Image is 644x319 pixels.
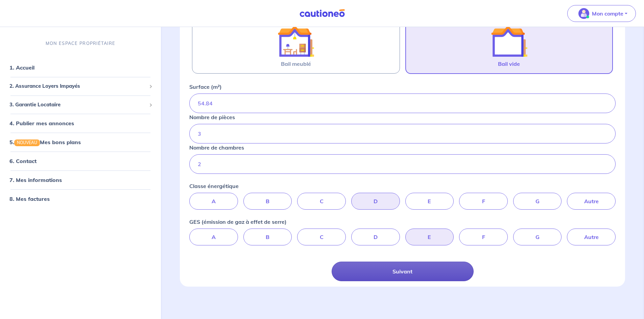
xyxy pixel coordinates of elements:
[189,182,239,190] p: Classe énergétique
[332,262,474,281] button: Suivant
[567,229,616,245] label: Autre
[9,64,34,71] a: 1. Accueil
[513,193,562,210] label: G
[9,101,146,108] span: 3. Garantie Locataire
[189,154,616,174] input: Ex. : 1 chambre
[9,177,62,183] a: 7. Mes informations
[189,83,222,91] p: Surface (m²)
[281,60,311,68] span: Bail meublé
[9,158,37,164] a: 6. Contact
[567,5,636,22] button: illu_account_valid_menu.svgMon compte
[189,113,235,121] p: Nombre de pièces
[578,8,589,19] img: illu_account_valid_menu.svg
[498,60,520,68] span: Bail vide
[459,229,508,245] label: F
[243,229,292,245] label: B
[351,229,400,245] label: D
[592,9,623,18] p: Mon compte
[189,143,244,152] p: Nombre de chambres
[9,195,50,202] a: 8. Mes factures
[3,80,158,93] div: 2. Assurance Loyers Impayés
[351,193,400,210] label: D
[9,139,81,145] a: 5.NOUVEAUMes bons plans
[459,193,508,210] label: F
[3,154,158,168] div: 6. Contact
[405,193,454,210] label: E
[189,124,616,143] input: Ex. : 3 pièces
[491,23,527,60] img: illu_empty_lease.svg
[405,229,454,245] label: E
[3,135,158,149] div: 5.NOUVEAUMes bons plans
[243,193,292,210] label: B
[297,193,346,210] label: C
[3,61,158,74] div: 1. Accueil
[189,193,238,210] label: A
[189,229,238,245] label: A
[3,173,158,187] div: 7. Mes informations
[9,120,74,127] a: 4. Publier mes annonces
[567,193,616,210] label: Autre
[297,229,346,245] label: C
[3,116,158,130] div: 4. Publier mes annonces
[278,23,314,60] img: illu_furnished_lease.svg
[189,218,287,226] p: GES (émission de gaz à effet de serre)
[3,192,158,206] div: 8. Mes factures
[9,82,146,90] span: 2. Assurance Loyers Impayés
[3,98,158,111] div: 3. Garantie Locataire
[297,9,348,18] img: Cautioneo
[46,40,115,47] p: MON ESPACE PROPRIÉTAIRE
[513,229,562,245] label: G
[189,94,616,113] input: Ex. : 35 m²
